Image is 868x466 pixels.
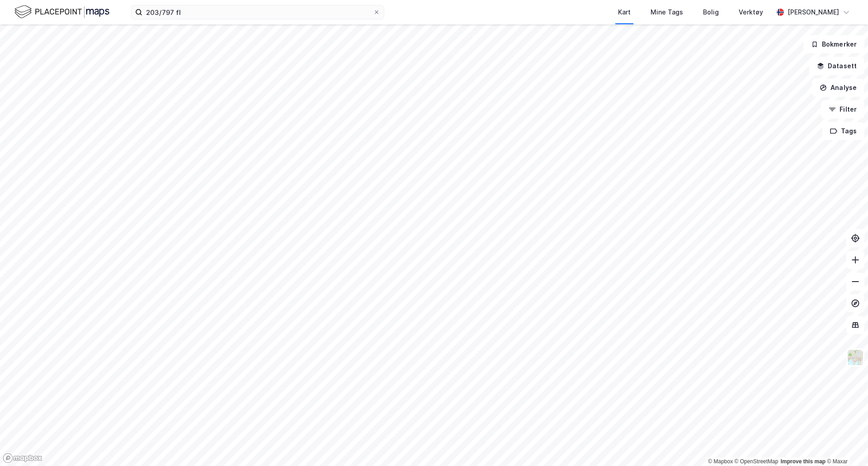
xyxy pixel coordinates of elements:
[651,7,683,18] div: Mine Tags
[739,7,763,18] div: Verktøy
[809,57,864,75] button: Datasett
[618,7,631,18] div: Kart
[823,423,868,466] div: Kontrollprogram for chat
[708,458,733,465] a: Mapbox
[823,423,868,466] iframe: Chat Widget
[847,349,864,366] img: Z
[822,122,864,140] button: Tags
[821,100,864,118] button: Filter
[142,5,373,19] input: Søk på adresse, matrikkel, gårdeiere, leietakere eller personer
[735,458,778,465] a: OpenStreetMap
[781,458,826,465] a: Improve this map
[803,35,864,53] button: Bokmerker
[788,7,839,18] div: [PERSON_NAME]
[703,7,719,18] div: Bolig
[812,79,864,97] button: Analyse
[3,453,42,463] a: Mapbox homepage
[14,4,109,20] img: logo.f888ab2527a4732fd821a326f86c7f29.svg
